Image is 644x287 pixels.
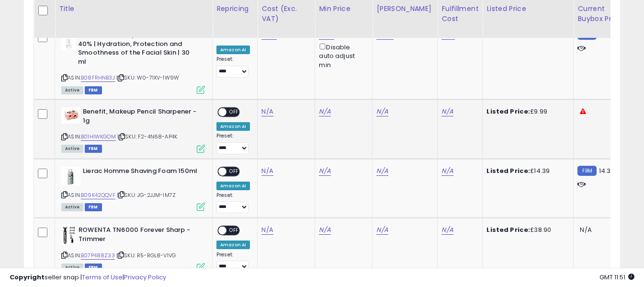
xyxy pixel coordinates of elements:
[216,4,253,14] div: Repricing
[83,167,199,178] b: Lierac Homme Shaving Foam 150ml
[580,225,591,234] span: N/A
[261,166,273,176] a: N/A
[486,167,566,175] div: £14.39
[61,86,83,94] span: All listings currently available for purchase on Amazon
[81,191,115,199] a: B09K42QQVF
[486,226,566,234] div: £38.90
[85,203,102,211] span: FBM
[81,74,115,82] a: B08FRHNB3J
[85,86,102,94] span: FBM
[216,182,250,190] div: Amazon AI
[117,133,177,140] span: | SKU: F2-4N68-AP4K
[124,273,166,282] a: Privacy Policy
[261,107,273,116] a: N/A
[261,225,273,235] a: N/A
[216,192,250,214] div: Preset:
[216,46,250,54] div: Amazon AI
[61,226,76,245] img: 4172Dw7gTKL._SL40_.jpg
[61,31,205,93] div: ASIN:
[10,273,166,282] div: seller snap | |
[79,226,195,246] b: ROWENTA TN6000 Forever Sharp - Trimmer
[486,4,569,14] div: Listed Price
[319,107,330,116] a: N/A
[61,31,76,50] img: 31t52gh8tfL._SL40_.jpg
[319,225,330,235] a: N/A
[216,252,250,273] div: Preset:
[83,107,199,127] b: Benefit, Makeup Pencil Sharpener - 1g
[78,31,194,69] b: APIS Ferulic Terapis Ferulic Acid 40% | Hydration, Protection and Smoothness of the Facial Skin |...
[216,122,250,131] div: Amazon AI
[599,273,634,282] span: 2025-10-10 11:51 GMT
[441,225,453,235] a: N/A
[441,4,478,24] div: Fulfillment Cost
[216,241,250,249] div: Amazon AI
[81,252,115,260] a: B07P488Z33
[216,133,250,154] div: Preset:
[116,252,176,259] span: | SKU: R5-RGL8-V1VG
[577,4,627,24] div: Current Buybox Price
[61,167,205,210] div: ASIN:
[319,42,365,69] div: Disable auto adjust min
[216,56,250,78] div: Preset:
[441,166,453,176] a: N/A
[319,4,368,14] div: Min Price
[117,191,176,199] span: | SKU: JG-2JJM-IM7Z
[61,167,80,186] img: 3104oAnRKzL._SL40_.jpg
[599,166,615,175] span: 14.39
[376,4,433,14] div: [PERSON_NAME]
[486,107,566,116] div: £9.99
[226,227,242,235] span: OFF
[61,107,205,152] div: ASIN:
[82,273,123,282] a: Terms of Use
[376,107,388,116] a: N/A
[61,203,83,211] span: All listings currently available for purchase on Amazon
[10,273,45,282] strong: Copyright
[486,166,530,175] b: Listed Price:
[376,166,388,176] a: N/A
[577,166,596,176] small: FBM
[486,107,530,116] b: Listed Price:
[319,166,330,176] a: N/A
[261,4,311,24] div: Cost (Exc. VAT)
[376,225,388,235] a: N/A
[81,133,116,141] a: B01HIWKGOM
[61,226,205,270] div: ASIN:
[61,145,83,153] span: All listings currently available for purchase on Amazon
[116,74,179,81] span: | SKU: W0-71XV-1W9W
[59,4,208,14] div: Title
[85,145,102,153] span: FBM
[486,225,530,234] b: Listed Price:
[441,107,453,116] a: N/A
[61,107,80,124] img: 31iQpauGevS._SL40_.jpg
[226,167,242,175] span: OFF
[226,108,242,116] span: OFF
